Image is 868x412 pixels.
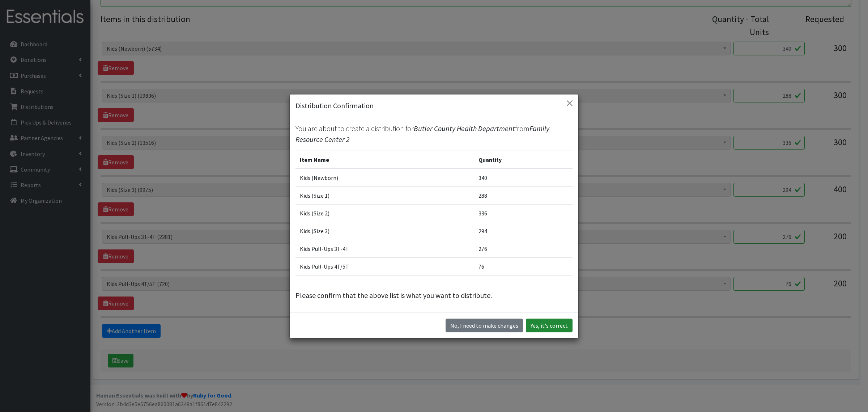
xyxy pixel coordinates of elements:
[295,240,474,257] td: Kids Pull-Ups 3T-4T
[295,204,474,222] td: Kids (Size 2)
[474,257,573,275] td: 76
[295,123,573,145] p: You are about to create a distribution for from
[295,290,573,301] p: Please confirm that the above list is what you want to distribute.
[474,186,573,204] td: 288
[526,319,573,332] button: Yes, it's correct
[474,204,573,222] td: 336
[295,186,474,204] td: Kids (Size 1)
[564,97,575,109] button: Close
[295,257,474,275] td: Kids Pull-Ups 4T/5T
[295,151,474,169] th: Item Name
[474,151,573,169] th: Quantity
[474,240,573,257] td: 276
[295,169,474,187] td: Kids (Newborn)
[295,222,474,240] td: Kids (Size 3)
[295,124,549,144] span: Family Resource Center 2
[446,319,523,332] button: No I need to make changes
[474,169,573,187] td: 340
[414,124,515,133] span: Butler County Health Department
[295,100,374,111] h5: Distribution Confirmation
[474,222,573,240] td: 294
